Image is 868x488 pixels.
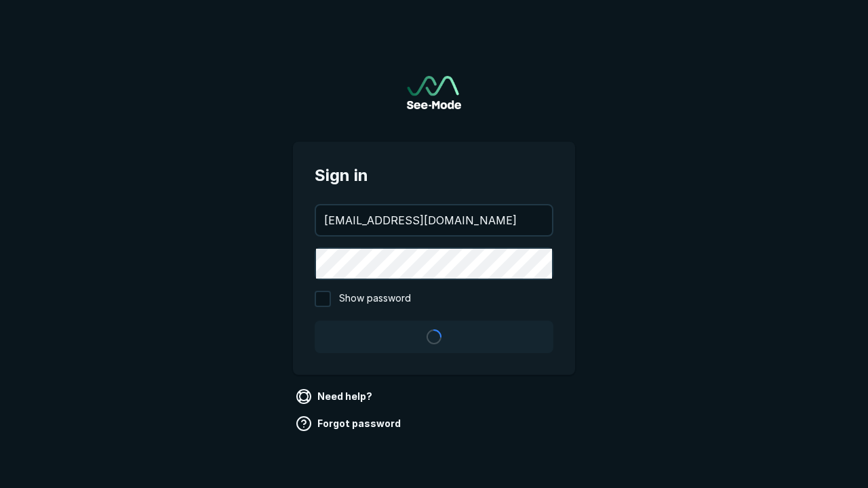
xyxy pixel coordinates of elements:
span: Sign in [315,163,553,188]
a: Need help? [293,386,378,407]
a: Forgot password [293,413,406,434]
input: your@email.com [316,205,552,235]
span: Show password [339,291,411,307]
a: Go to sign in [407,76,461,109]
img: See-Mode Logo [407,76,461,109]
